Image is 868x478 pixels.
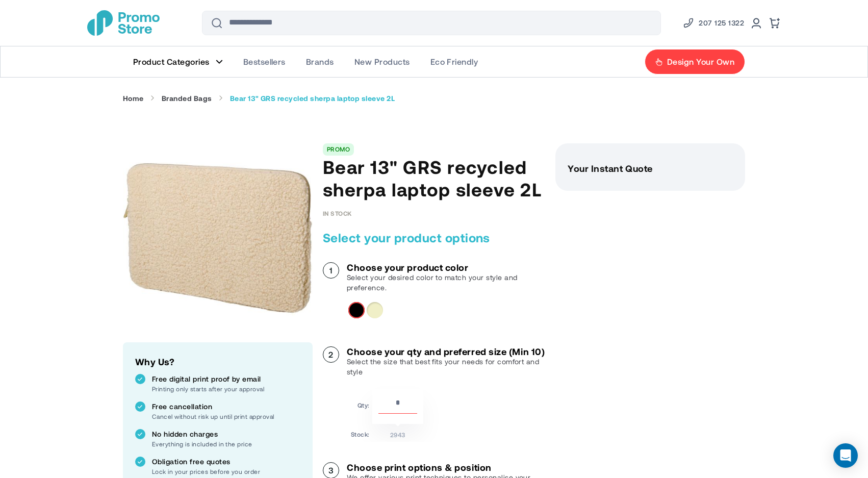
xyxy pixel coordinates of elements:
div: Availability [323,210,352,217]
p: Select the size that best fits your needs for comfort and style [347,357,545,377]
span: 207 125 1322 [699,17,744,29]
a: Branded Bags [162,94,212,103]
p: Lock in your prices before you order [152,467,300,476]
p: Printing only starts after your approval [152,384,300,393]
h2: Why Us? [135,355,300,369]
td: Qty: [351,389,370,424]
h3: Choose your product color [347,262,545,272]
div: Natural [367,302,383,318]
p: Free cancellation [152,401,300,412]
img: main product photo [123,143,313,333]
a: Phone [682,17,744,29]
div: Open Intercom Messenger [833,443,858,468]
p: No hidden charges [152,429,300,439]
strong: Bear 13" GRS recycled sherpa laptop sleeve 2L [230,94,395,103]
a: store logo [87,10,160,36]
td: Stock: [351,426,370,439]
p: Select your desired color to match your style and preference. [347,272,545,293]
h2: Select your product options [323,230,545,246]
p: Free digital print proof by email [152,374,300,384]
p: Everything is included in the price [152,439,300,448]
span: Eco Friendly [430,57,478,67]
span: In stock [323,210,352,217]
h3: Choose print options & position [347,462,545,472]
span: Brands [306,57,334,67]
span: Bestsellers [243,57,286,67]
h1: Bear 13" GRS recycled sherpa laptop sleeve 2L [323,156,545,200]
span: Design Your Own [667,57,734,67]
a: Home [123,94,144,103]
p: Obligation free quotes [152,457,300,467]
span: Product Categories [133,57,210,67]
div: Solid black [348,302,365,318]
p: Cancel without risk up until print approval [152,412,300,421]
a: PROMO [327,145,350,153]
img: Promotional Merchandise [87,10,160,36]
td: 2943 [372,426,423,439]
h3: Your Instant Quote [568,163,733,173]
span: New Products [354,57,410,67]
h3: Choose your qty and preferred size (Min 10) [347,346,545,357]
